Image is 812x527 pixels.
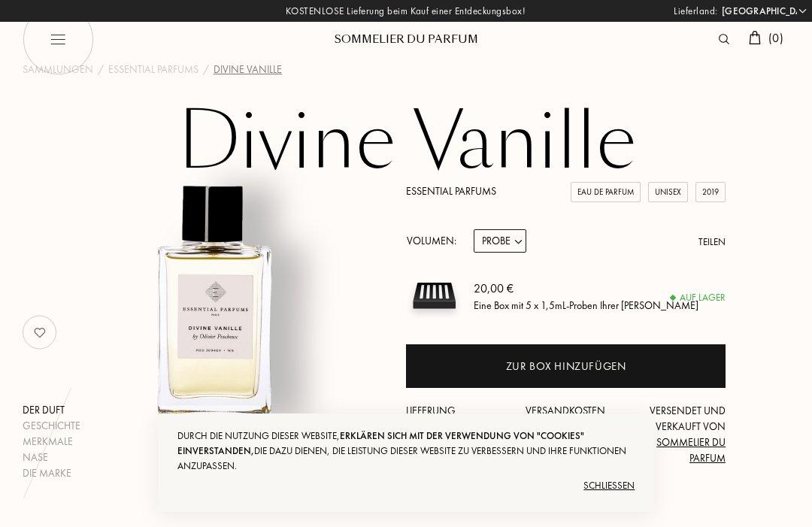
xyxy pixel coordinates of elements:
[619,403,726,466] div: Versendet und verkauft von
[214,62,282,77] div: Divine Vanille
[80,168,349,437] img: Divine Vanille Essential Parfums
[177,474,635,498] div: Schließen
[671,290,726,305] div: Auf Lager
[768,30,783,46] span: ( 0 )
[23,402,80,418] div: Der Duft
[406,184,496,198] a: Essential Parfums
[474,297,698,313] div: Eine Box mit 5 x 1,5mL-Proben Ihrer [PERSON_NAME]
[98,62,104,77] div: /
[513,403,620,435] div: Versandkosten
[674,4,718,19] span: Lieferland:
[316,32,496,47] div: Sommelier du Parfum
[506,358,626,375] div: Zur Box hinzufügen
[749,31,761,44] img: cart.svg
[648,182,688,202] div: Unisex
[406,229,465,253] div: Volumen:
[656,435,726,465] span: Sommelier du Parfum
[719,34,729,44] img: search_icn.svg
[177,429,635,474] div: Durch die Nutzung dieser Website, die dazu dienen, die Leistung dieser Website zu verbessern und ...
[23,450,80,465] div: Nase
[203,62,209,77] div: /
[23,418,80,434] div: Geschichte
[23,465,80,481] div: Die Marke
[571,182,641,202] div: Eau de Parfum
[23,434,80,450] div: Merkmale
[698,235,726,250] div: Teilen
[30,101,782,183] h1: Divine Vanille
[406,268,462,324] img: sample box
[695,182,726,202] div: 2019
[406,403,513,435] div: Lieferung
[474,279,698,297] div: 20,00 €
[177,429,584,457] span: erklären sich mit der Verwendung von "Cookies" einverstanden,
[108,62,198,77] a: Essential Parfums
[25,317,55,347] img: no_like_p.png
[23,4,94,75] img: burger_black.png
